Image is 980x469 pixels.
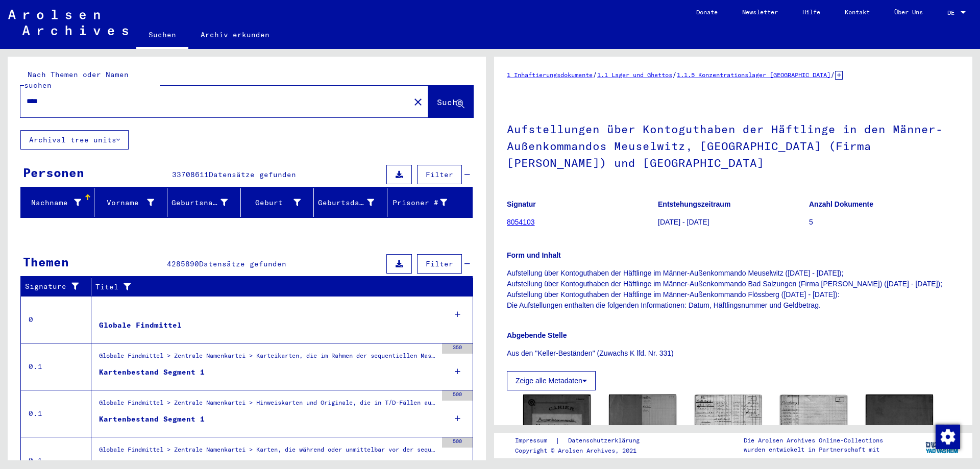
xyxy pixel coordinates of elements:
b: Entstehungszeitraum [658,200,730,208]
a: 8054103 [507,218,535,226]
h1: Aufstellungen über Kontoguthaben der Häftlinge in den Männer-Außenkommandos Meuselwitz, [GEOGRAPH... [507,106,960,184]
div: Geburtsdatum [318,198,374,208]
div: Kartenbestand Segment 1 [99,414,205,425]
div: Prisoner # [391,194,460,211]
p: Aus den "Keller-Beständen" (Zuwachs K lfd. Nr. 331) [507,348,960,359]
b: Form und Inhalt [507,251,561,259]
td: 0 [21,296,91,343]
div: Globale Findmittel [99,320,182,331]
p: 5 [809,217,960,228]
mat-header-cell: Nachname [21,188,94,217]
img: Zustimmung ändern [936,425,960,449]
div: Vorname [99,198,155,208]
p: Aufstellung über Kontoguthaben der Häftlinge im Männer-Außenkommando Meuselwitz ([DATE] - [DATE])... [507,268,960,311]
div: 500 [442,437,473,448]
b: Anzahl Dokumente [809,200,873,208]
mat-icon: close [412,96,424,108]
div: Globale Findmittel > Zentrale Namenkartei > Hinweiskarten und Originale, die in T/D-Fällen aufgef... [99,398,437,412]
b: Abgebende Stelle [507,331,567,339]
span: Filter [426,259,453,268]
mat-header-cell: Geburtsname [167,188,241,217]
div: Signature [25,279,93,295]
mat-header-cell: Geburtsdatum [314,188,387,217]
img: yv_logo.png [923,432,962,458]
span: DE [947,9,959,16]
div: 350 [442,343,473,354]
span: Filter [426,170,453,179]
a: Archiv erkunden [188,22,282,47]
div: Titel [95,279,463,295]
div: Vorname [99,194,167,211]
p: [DATE] - [DATE] [658,217,808,228]
a: Impressum [515,435,555,446]
div: Nachname [25,194,94,211]
mat-header-cell: Vorname [94,188,168,217]
div: Personen [23,163,84,182]
span: 33708611 [172,170,209,179]
span: Datensätze gefunden [199,259,286,268]
div: Kartenbestand Segment 1 [99,367,205,378]
button: Clear [408,91,428,112]
span: / [672,70,677,79]
div: 500 [442,390,473,401]
b: Signatur [507,200,536,208]
a: Suchen [136,22,188,49]
button: Suche [428,86,473,117]
div: Signature [25,281,83,292]
mat-header-cell: Geburt‏ [241,188,314,217]
span: Datensätze gefunden [209,170,296,179]
div: Nachname [25,198,81,208]
td: 0.1 [21,343,91,390]
button: Archival tree units [20,130,129,150]
a: 1 Inhaftierungsdokumente [507,71,593,79]
span: / [593,70,597,79]
div: Geburtsname [171,198,228,208]
span: / [830,70,835,79]
mat-label: Nach Themen oder Namen suchen [24,70,129,90]
img: 001.jpg [609,394,676,438]
img: Arolsen_neg.svg [8,10,128,35]
a: 1.1 Lager und Ghettos [597,71,672,79]
mat-header-cell: Prisoner # [387,188,473,217]
div: Geburt‏ [245,198,301,208]
td: 0.1 [21,390,91,437]
div: Globale Findmittel > Zentrale Namenkartei > Karteikarten, die im Rahmen der sequentiellen Massend... [99,351,437,365]
button: Filter [417,254,462,274]
span: Suche [437,97,462,107]
div: | [515,435,652,446]
button: Zeige alle Metadaten [507,371,596,390]
p: wurden entwickelt in Partnerschaft mit [744,445,883,454]
p: Copyright © Arolsen Archives, 2021 [515,446,652,455]
a: Datenschutzerklärung [560,435,652,446]
div: Geburtsdatum [318,194,387,211]
div: Themen [23,253,69,271]
p: Die Arolsen Archives Online-Collections [744,436,883,445]
div: Geburt‏ [245,194,314,211]
div: Geburtsname [171,194,240,211]
span: 4285890 [167,259,199,268]
div: Titel [95,282,453,292]
div: Globale Findmittel > Zentrale Namenkartei > Karten, die während oder unmittelbar vor der sequenti... [99,445,437,459]
a: 1.1.5 Konzentrationslager [GEOGRAPHIC_DATA] [677,71,830,79]
button: Filter [417,165,462,184]
div: Prisoner # [391,198,448,208]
